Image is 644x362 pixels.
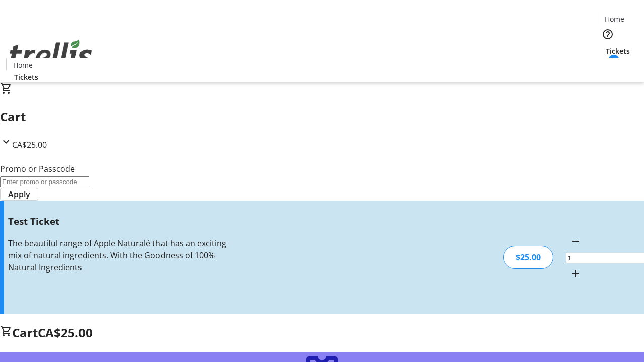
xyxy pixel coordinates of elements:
img: Orient E2E Organization jVxkaWNjuz's Logo [6,29,96,79]
button: Increment by one [566,263,586,284]
div: $25.00 [503,246,553,269]
span: CA$25.00 [12,139,47,150]
span: CA$25.00 [38,324,93,341]
h3: Test Ticket [8,214,228,228]
a: Home [7,60,39,70]
a: Home [598,14,630,24]
span: Home [605,14,624,24]
button: Help [598,24,618,44]
a: Tickets [6,72,46,82]
button: Cart [598,56,618,76]
a: Tickets [598,46,638,56]
div: The beautiful range of Apple Naturalé that has an exciting mix of natural ingredients. With the G... [8,237,228,274]
button: Decrement by one [566,231,586,251]
span: Tickets [14,72,38,82]
span: Apply [8,188,30,200]
span: Tickets [606,46,630,56]
span: Home [13,60,33,70]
